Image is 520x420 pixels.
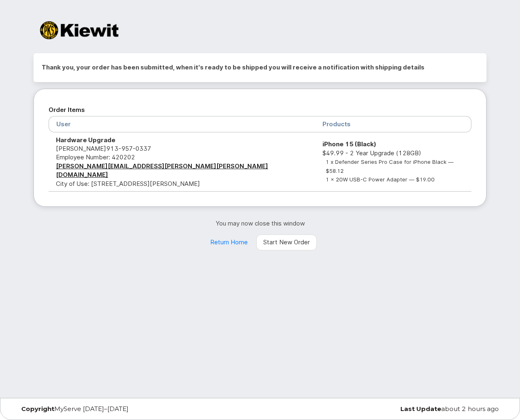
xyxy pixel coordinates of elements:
[56,153,135,161] span: Employee Number: 420202
[40,21,118,39] img: Kiewit Corporation
[326,176,435,183] small: 1 x 20W USB-C Power Adapter — $19.00
[49,132,315,192] td: [PERSON_NAME] City of Use: [STREET_ADDRESS][PERSON_NAME]
[256,235,317,251] a: Start New Order
[400,405,441,413] strong: Last Update
[42,61,478,74] h2: Thank you, your order has been submitted, when it's ready to be shipped you will receive a notifi...
[21,405,54,413] strong: Copyright
[322,140,376,148] strong: iPhone 15 (Black)
[56,136,116,144] strong: Hardware Upgrade
[118,145,133,152] span: 957
[106,145,151,152] span: 913
[33,219,487,228] p: You may now close this window
[49,104,471,116] h2: Order Items
[56,162,268,179] a: [PERSON_NAME][EMAIL_ADDRESS][PERSON_NAME][PERSON_NAME][DOMAIN_NAME]
[15,406,178,412] div: MyServe [DATE]–[DATE]
[49,116,315,132] th: User
[342,406,505,412] div: about 2 hours ago
[315,116,471,132] th: Products
[315,132,471,192] td: $49.99 - 2 Year Upgrade (128GB)
[133,145,151,152] span: 0337
[326,159,453,174] small: 1 x Defender Series Pro Case for iPhone Black — $58.12
[203,235,255,251] a: Return Home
